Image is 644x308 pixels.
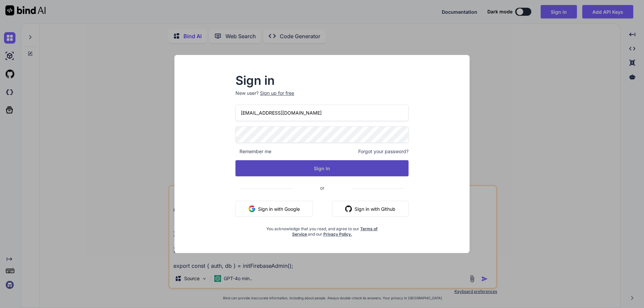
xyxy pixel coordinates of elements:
[235,105,409,121] input: Login or Email
[323,232,352,237] a: Privacy Policy.
[235,160,409,176] button: Sign In
[249,205,255,212] img: google
[293,180,351,196] span: or
[332,201,409,217] button: Sign in with Github
[345,205,352,212] img: github
[235,148,271,155] span: Remember me
[235,201,313,217] button: Sign in with Google
[358,148,409,155] span: Forgot your password?
[260,90,294,97] div: Sign up for free
[292,226,378,237] a: Terms of Service
[235,90,409,105] p: New user?
[235,75,409,86] h2: Sign in
[264,222,380,237] div: You acknowledge that you read, and agree to our and our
